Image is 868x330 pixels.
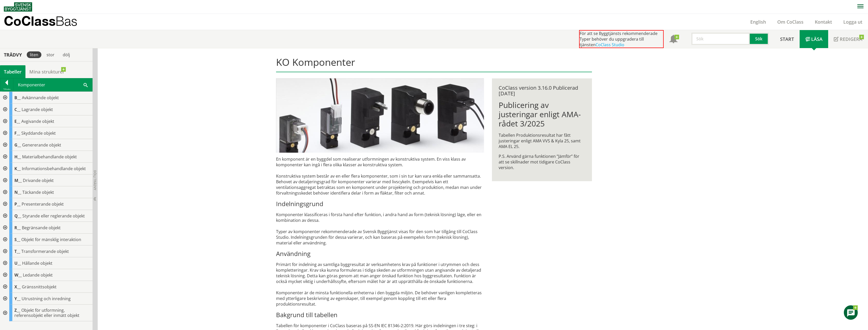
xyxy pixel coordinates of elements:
[840,36,862,42] span: Redigera
[4,18,77,24] p: CoClass
[84,82,88,87] span: Sök i tabellen
[14,307,79,318] span: Objekt för utformning, referensobjekt eller inmätt objekt
[811,36,823,42] span: Läsa
[22,166,86,171] span: Informationsbehandlande objekt
[14,237,20,242] span: S__
[22,213,85,219] span: Styrande eller reglerande objekt
[691,33,750,45] input: Sök
[21,249,69,254] span: Transformerande objekt
[22,201,64,207] span: Presenterande objekt
[13,78,92,91] div: Komponenter
[14,178,22,183] span: M__
[828,30,868,48] a: Redigera
[23,272,53,278] span: Ledande objekt
[774,30,800,48] a: Start
[14,201,21,207] span: P__
[745,19,772,25] a: English
[22,284,57,290] span: Gränssnittsobjekt
[838,19,868,25] a: Logga ut
[14,296,21,301] span: Y__
[21,130,56,136] span: Skyddande objekt
[60,51,73,58] div: dölj
[499,132,585,149] p: Tabellen Produktionsresultat har fått justeringar enligt AMA VVS & Kyla 25, samt AMA EL 25.
[56,13,77,29] span: Bas
[14,272,22,278] span: W__
[0,87,13,91] div: Tillbaka
[750,33,769,45] button: Sök
[4,2,32,12] img: Svensk Byggtjänst
[276,78,484,153] img: pilotventiler.jpg
[276,311,484,319] h3: Bakgrund till tabellen
[276,250,484,258] h3: Användning
[14,154,21,160] span: H__
[14,142,21,148] span: G__
[22,95,59,100] span: Avkännande objekt
[276,56,592,72] h1: KO Komponenter
[14,166,21,171] span: K__
[772,19,809,25] a: Om CoClass
[14,260,21,266] span: U__
[14,107,21,112] span: C__
[93,170,97,190] span: Dölj trädvy
[14,307,20,313] span: Z__
[780,36,794,42] span: Start
[669,35,678,44] span: Notifikationer
[14,118,20,124] span: E__
[43,51,58,58] div: stor
[499,100,585,128] h1: Publicering av justeringar enligt AMA-rådet 3/2025
[22,189,54,195] span: Täckande objekt
[22,225,61,231] span: Begränsande objekt
[276,200,484,208] h3: Indelningsgrund
[14,95,21,100] span: B__
[800,30,828,48] a: Läsa
[21,237,81,242] span: Objekt för mänsklig interaktion
[14,225,21,231] span: R__
[22,154,77,160] span: Materialbehandlande objekt
[809,19,838,25] a: Kontakt
[596,42,624,48] a: CoClass Studio
[22,107,53,112] span: Lagrande objekt
[499,85,585,96] div: CoClass version 3.16.0 Publicerad [DATE]
[22,296,71,301] span: Utrustning och inredning
[22,142,61,148] span: Genererande objekt
[579,30,664,48] div: För att se Byggtjänsts rekommenderade Typer behöver du uppgradera till tjänsten
[27,51,41,58] div: liten
[4,14,88,30] a: CoClassBas
[14,284,21,290] span: X__
[14,249,20,254] span: T__
[499,153,585,170] p: P.S. Använd gärna funktionen ”Jämför” för att se skillnader mot tidigare CoClass version.
[22,260,52,266] span: Hållande objekt
[14,130,20,136] span: F__
[23,178,54,183] span: Drivande objekt
[25,65,68,78] a: Mina strukturer
[21,118,54,124] span: Avgivande objekt
[14,213,21,219] span: Q__
[1,52,25,58] div: Trädvy
[14,189,21,195] span: N__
